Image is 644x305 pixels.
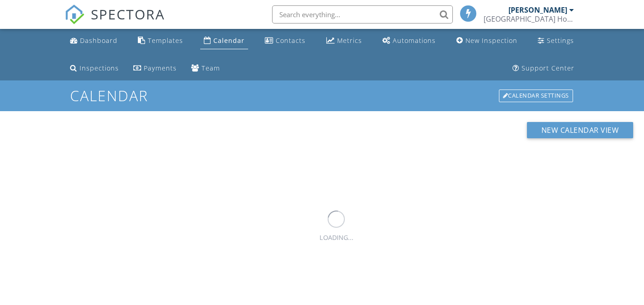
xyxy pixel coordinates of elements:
button: New Calendar View [527,122,634,138]
input: Search everything... [272,5,453,23]
a: Inspections [66,60,122,77]
div: Settings [547,36,574,45]
div: Inspections [80,64,119,72]
a: Contacts [261,33,309,49]
span: SPECTORA [91,5,165,23]
div: Team [202,64,220,72]
a: Dashboard [66,33,121,49]
a: SPECTORA [65,12,165,31]
img: The Best Home Inspection Software - Spectora [65,5,85,24]
a: Calendar [200,33,248,49]
a: Templates [134,33,187,49]
div: [PERSON_NAME] [508,5,567,14]
div: New Inspection [465,36,517,45]
a: Automations (Basic) [379,33,439,49]
div: Support Center [522,64,574,72]
div: Calendar Settings [499,89,573,102]
a: Calendar Settings [498,89,574,103]
a: Support Center [509,60,578,77]
div: Contacts [276,36,306,45]
div: Automations [393,36,436,45]
div: Payments [144,64,177,72]
div: Templates [148,36,183,45]
a: Settings [534,33,578,49]
div: Calendar [213,36,244,45]
a: Payments [130,60,180,77]
div: Dashboard [80,36,118,45]
div: South Central PA Home Inspection Co. Inc. [484,14,574,23]
h1: Calendar [70,88,573,103]
div: LOADING... [320,233,353,243]
a: Metrics [323,33,366,49]
a: New Inspection [453,33,521,49]
div: Metrics [337,36,362,45]
a: Team [188,60,224,77]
